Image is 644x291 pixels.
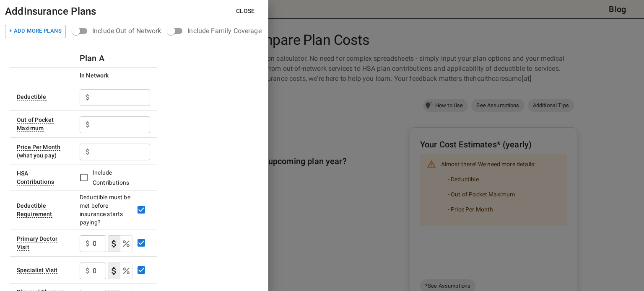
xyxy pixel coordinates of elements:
[86,93,89,103] p: $
[5,25,66,38] button: Add Plan to Comparison
[73,23,168,39] div: position
[5,3,96,19] h6: Add Insurance Plans
[17,235,57,251] div: Visit to your primary doctor for general care (also known as a Primary Care Provider, Primary Car...
[187,26,261,36] div: Include Family Coverage
[86,147,89,157] p: $
[121,239,131,249] svg: Select if this service charges coinsurance, a percentage of the medical expense that you pay to y...
[80,72,109,79] div: Costs for services from providers who've agreed on prices with your insurance plan. There are oft...
[86,120,89,130] p: $
[17,93,47,100] div: Amount of money you must individually pay from your pocket before the health plan starts to pay. ...
[108,235,120,252] button: copayment
[17,144,60,151] div: Sometimes called 'plan cost'. The portion of the plan premium that comes out of your wallet each ...
[120,235,132,252] button: coinsurance
[80,52,104,65] h6: Plan A
[109,266,119,276] svg: Select if this service charges a copay (or copayment), a set dollar amount (e.g. $30) you pay to ...
[108,235,132,252] div: cost type
[80,193,132,227] div: Deductible must be met before insurance starts paying?
[86,266,89,276] p: $
[10,137,73,165] td: (what you pay)
[92,26,161,36] div: Include Out of Network
[108,263,120,279] button: copayment
[120,263,132,279] button: coinsurance
[17,202,52,218] div: This option will be 'Yes' for most plans. If your plan details say something to the effect of 'de...
[108,263,132,279] div: cost type
[17,267,57,274] div: Sometimes called 'Specialist' or 'Specialist Office Visit'. This is a visit to a doctor with a sp...
[86,239,89,249] p: $
[93,169,129,186] span: Include Contributions
[109,239,119,249] svg: Select if this service charges a copay (or copayment), a set dollar amount (e.g. $30) you pay to ...
[121,266,131,276] svg: Select if this service charges coinsurance, a percentage of the medical expense that you pay to y...
[168,23,268,39] div: position
[17,116,54,132] div: Sometimes called 'Out of Pocket Limit' or 'Annual Limit'. This is the maximum amount of money tha...
[17,170,54,185] div: Leave the checkbox empty if you don't what an HSA (Health Savings Account) is. If the insurance p...
[229,3,262,19] button: Close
